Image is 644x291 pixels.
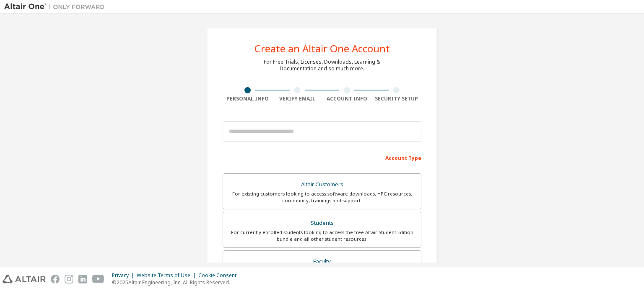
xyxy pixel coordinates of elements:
div: For existing customers looking to access software downloads, HPC resources, community, trainings ... [228,191,416,204]
div: Create an Altair One Account [254,44,390,54]
div: Website Terms of Use [137,272,198,279]
div: Students [228,217,416,229]
img: instagram.svg [65,275,73,283]
img: youtube.svg [92,275,104,283]
div: Privacy [112,272,137,279]
div: Security Setup [372,95,422,102]
div: For Free Trials, Licenses, Downloads, Learning & Documentation and so much more. [264,59,380,72]
div: Verify Email [273,95,322,102]
div: Cookie Consent [198,272,241,279]
img: linkedin.svg [78,275,87,283]
div: Altair Customers [228,179,416,191]
img: Altair One [4,3,109,11]
p: © 2025 Altair Engineering, Inc. All Rights Reserved. [112,279,241,286]
div: For currently enrolled students looking to access the free Altair Student Edition bundle and all ... [228,229,416,242]
div: Account Type [223,151,421,164]
div: Account Info [322,95,372,102]
img: facebook.svg [51,275,60,283]
img: altair_logo.svg [3,275,46,283]
div: Personal Info [223,95,273,102]
div: Faculty [228,256,416,268]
